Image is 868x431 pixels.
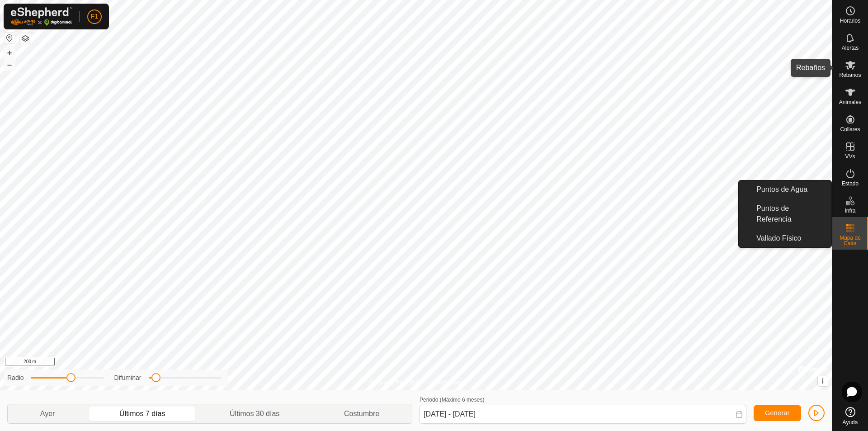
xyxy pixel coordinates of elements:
[751,229,831,247] a: Vallado Físico
[822,377,824,385] span: i
[739,199,831,228] li: Puntos de Referencia
[751,180,831,199] a: Puntos de Agua
[739,229,831,247] li: Vallado Físico
[754,405,801,421] button: Generar
[843,420,858,425] span: Ayuda
[114,373,142,383] label: Difuminar
[839,72,861,78] span: Rebaños
[756,203,826,225] span: Puntos de Referencia
[818,376,828,386] button: i
[842,45,859,51] span: Alertas
[842,181,859,186] span: Estado
[4,47,15,58] button: +
[40,408,55,419] span: Ayer
[4,59,15,70] button: –
[844,208,855,213] span: Infra
[840,127,860,132] span: Collares
[4,33,15,43] button: Restablecer Mapa
[835,235,866,246] span: Mapa de Calor
[420,397,484,403] label: Periodo (Máximo 6 meses)
[845,154,855,159] span: VVs
[91,12,98,21] span: F1
[839,99,861,105] span: Animales
[765,409,790,417] span: Generar
[739,180,831,199] li: Puntos de Agua
[751,199,831,228] a: Puntos de Referencia
[432,379,462,387] a: Contáctenos
[230,408,279,419] span: Últimos 30 días
[344,408,379,419] span: Costumbre
[756,233,801,244] span: Vallado Físico
[832,403,868,429] a: Ayuda
[11,7,72,26] img: Logo Gallagher
[119,408,165,419] span: Últimos 7 días
[840,18,860,24] span: Horarios
[7,373,24,383] label: Radio
[20,33,31,44] button: Capas del Mapa
[756,184,807,195] span: Puntos de Agua
[369,379,421,387] a: Política de Privacidad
